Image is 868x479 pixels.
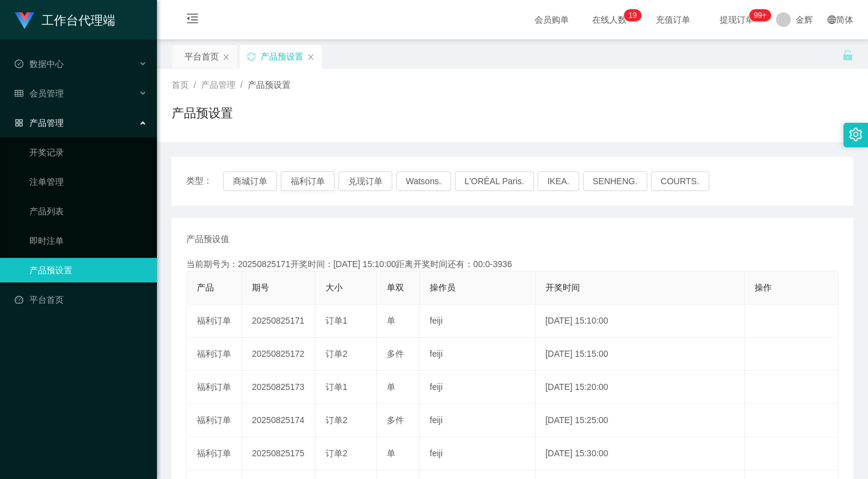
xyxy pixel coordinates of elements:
[242,338,316,371] td: 20250825172
[187,404,242,437] td: 福利订单
[420,338,536,371] td: feiji
[15,118,64,128] span: 产品管理
[536,404,745,437] td: [DATE] 15:25:00
[15,12,34,29] img: logo.9652507e.png
[325,382,348,392] span: 订单1
[651,171,709,191] button: COURTS.
[387,349,404,359] span: 多件
[29,169,147,194] a: 注单管理
[420,305,536,338] td: feiji
[325,282,343,292] span: 大小
[223,171,277,191] button: 商城订单
[197,282,214,292] span: 产品
[172,104,233,122] h1: 产品预设置
[42,1,115,40] h1: 工作台代理端
[242,371,316,404] td: 20250825173
[29,228,147,253] a: 即时注单
[430,282,455,292] span: 操作员
[325,349,348,359] span: 订单2
[29,258,147,282] a: 产品预设置
[387,382,395,392] span: 单
[586,15,633,24] span: 在线人数
[633,9,637,21] p: 9
[15,119,23,127] i: 图标: appstore-o
[325,448,348,458] span: 订单2
[201,80,235,90] span: 产品管理
[261,45,303,68] div: 产品预设置
[325,415,348,425] span: 订单2
[187,338,242,371] td: 福利订单
[252,282,269,292] span: 期号
[242,437,316,470] td: 20250825175
[536,371,745,404] td: [DATE] 15:20:00
[187,437,242,470] td: 福利订单
[628,9,633,21] p: 1
[650,15,696,24] span: 充值订单
[714,15,760,24] span: 提现订单
[420,437,536,470] td: feiji
[546,282,580,292] span: 开奖时间
[281,171,335,191] button: 福利订单
[538,171,579,191] button: IKEA.
[536,338,745,371] td: [DATE] 15:15:00
[185,45,219,68] div: 平台首页
[325,316,348,325] span: 订单1
[15,89,23,98] i: 图标: table
[242,305,316,338] td: 20250825171
[187,371,242,404] td: 福利订单
[15,60,23,68] i: 图标: check-circle-o
[15,88,64,98] span: 会员管理
[194,80,196,90] span: /
[307,53,314,61] i: 图标: close
[172,1,213,40] i: 图标: menu-fold
[172,80,189,90] span: 首页
[29,140,147,165] a: 开奖记录
[15,15,115,25] a: 工作台代理端
[223,53,230,61] i: 图标: close
[242,404,316,437] td: 20250825174
[828,15,836,24] i: 图标: global
[623,9,641,21] sup: 19
[849,128,862,141] i: 图标: setting
[338,171,392,191] button: 兑现订单
[536,437,745,470] td: [DATE] 15:30:00
[387,282,404,292] span: 单双
[187,305,242,338] td: 福利订单
[396,171,451,191] button: Watsons.
[387,415,404,425] span: 多件
[248,80,291,90] span: 产品预设置
[186,171,223,191] span: 类型：
[583,171,647,191] button: SENHENG.
[247,52,256,61] i: 图标: sync
[387,448,395,458] span: 单
[755,282,772,292] span: 操作
[15,287,147,312] a: 图标: dashboard平台首页
[387,316,395,325] span: 单
[240,80,243,90] span: /
[749,9,771,21] sup: 957
[455,171,534,191] button: L'ORÉAL Paris.
[842,50,853,61] i: 图标: unlock
[15,59,64,69] span: 数据中心
[186,233,229,246] span: 产品预设值
[420,371,536,404] td: feiji
[420,404,536,437] td: feiji
[536,305,745,338] td: [DATE] 15:10:00
[186,258,839,271] div: 当前期号为：20250825171开奖时间：[DATE] 15:10:00距离开奖时间还有：00:0-3936
[29,199,147,224] a: 产品列表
